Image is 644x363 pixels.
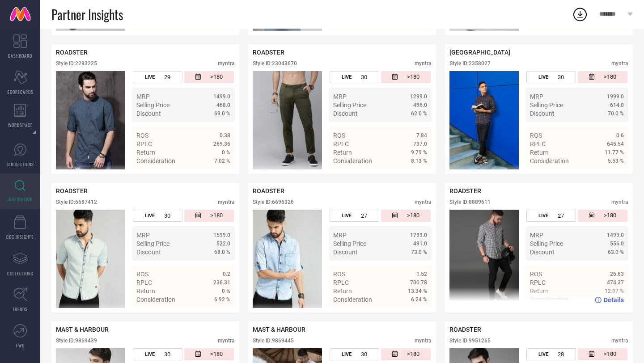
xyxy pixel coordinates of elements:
span: LIVE [342,213,352,219]
div: Number of days the style has been live on the platform [526,210,576,222]
div: Style ID: 2283225 [56,60,97,67]
img: Style preview image [449,210,519,308]
span: Discount [333,249,358,256]
span: Discount [530,110,555,117]
span: Consideration [136,296,175,303]
span: Selling Price [333,240,366,247]
div: myntra [218,338,235,344]
span: 62.0 % [411,110,427,117]
span: 737.0 [413,141,427,147]
div: Number of days since the style was first listed on the platform [578,210,627,222]
span: Selling Price [530,101,563,109]
span: LIVE [538,351,548,357]
div: Number of days since the style was first listed on the platform [381,71,430,83]
span: Discount [136,249,161,256]
span: MRP [530,232,543,239]
span: Discount [333,110,358,117]
span: LIVE [538,74,548,80]
a: Details [595,173,624,181]
span: FWD [16,342,25,349]
div: myntra [218,199,235,205]
span: 614.0 [610,102,624,108]
span: RPLC [136,279,152,286]
span: RPLC [333,279,349,286]
div: myntra [611,60,628,67]
span: 0.2 [223,271,230,277]
span: 30 [164,351,170,358]
a: Details [201,35,230,42]
span: Selling Price [136,240,169,247]
span: 6.24 % [411,296,427,303]
span: 236.31 [213,279,230,286]
span: 30 [164,212,170,219]
div: Style ID: 6687412 [56,199,97,205]
span: >180 [604,212,616,219]
span: 11.77 % [605,149,624,156]
div: Number of days since the style was first listed on the platform [578,71,627,83]
span: 556.0 [610,241,624,247]
div: Number of days the style has been live on the platform [526,348,576,360]
span: MAST & HARBOUR [253,326,305,333]
span: ROADSTER [253,49,284,56]
span: ROS [333,132,345,139]
span: MAST & HARBOUR [56,326,109,333]
span: 73.0 % [411,249,427,255]
div: Style ID: 2358027 [449,60,491,67]
span: Details [210,173,230,181]
div: Style ID: 23043670 [253,60,297,67]
div: Click to view image [449,210,519,308]
span: 1499.0 [607,232,624,238]
span: Details [407,173,427,181]
span: RPLC [530,279,546,286]
span: Details [604,296,624,304]
img: Style preview image [253,210,322,308]
span: 5.53 % [608,158,624,164]
span: LIVE [342,351,352,357]
span: 269.36 [213,141,230,147]
div: Open download list [572,6,588,22]
span: 491.0 [413,241,427,247]
a: Details [398,173,427,181]
span: 63.0 % [608,249,624,255]
span: Consideration [333,296,372,303]
span: MRP [136,93,150,100]
span: 474.37 [607,279,624,286]
span: Return [333,287,352,295]
div: Number of days since the style was first listed on the platform [184,210,233,222]
span: Return [530,149,549,156]
span: >180 [604,350,616,358]
span: 496.0 [413,102,427,108]
span: LIVE [145,74,155,80]
span: Consideration [333,157,372,165]
span: >180 [407,212,419,219]
span: Selling Price [530,240,563,247]
div: Style ID: 9869445 [253,338,294,344]
a: Details [595,296,624,304]
span: 468.0 [216,102,230,108]
span: 1499.0 [213,93,230,100]
span: ROADSTER [56,187,88,194]
div: Click to view image [56,210,125,308]
span: Details [407,35,427,42]
span: 8.13 % [411,158,427,164]
span: Return [136,149,155,156]
span: ROS [136,132,148,139]
span: ROADSTER [253,187,284,194]
div: Number of days since the style was first listed on the platform [184,348,233,360]
span: 645.54 [607,141,624,147]
span: 1599.0 [213,232,230,238]
span: SCORECARDS [7,89,34,95]
div: myntra [415,338,432,344]
span: 30 [361,351,367,358]
span: >180 [604,73,616,81]
span: >180 [210,212,223,219]
div: Click to view image [253,210,322,308]
span: WORKSPACE [8,122,33,128]
div: Style ID: 6696326 [253,199,294,205]
span: 7.84 [416,132,427,139]
div: Number of days the style has been live on the platform [330,210,379,222]
span: Selling Price [136,101,169,109]
span: 27 [558,212,564,219]
span: [GEOGRAPHIC_DATA] [449,49,510,56]
span: Return [136,287,155,295]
